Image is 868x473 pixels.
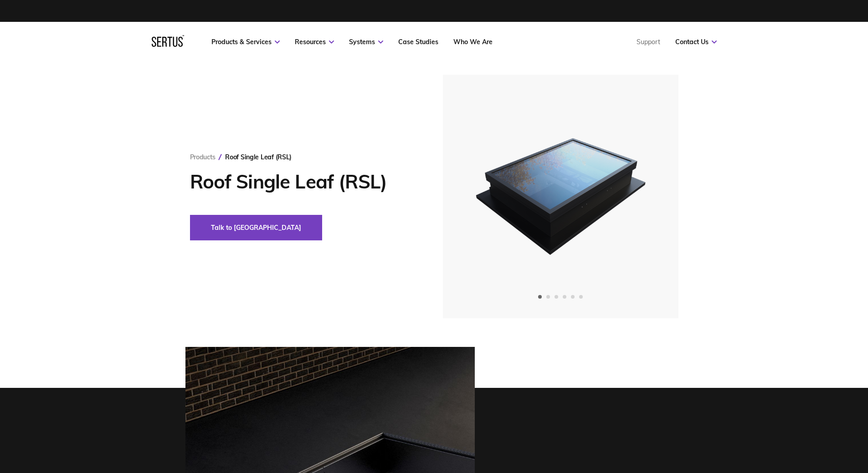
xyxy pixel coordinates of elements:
[637,38,660,46] a: Support
[563,295,566,299] span: Go to slide 4
[349,38,383,46] a: Systems
[555,295,558,299] span: Go to slide 3
[211,38,280,46] a: Products & Services
[295,38,334,46] a: Resources
[675,38,717,46] a: Contact Us
[546,295,550,299] span: Go to slide 2
[579,295,583,299] span: Go to slide 6
[190,215,322,240] button: Talk to [GEOGRAPHIC_DATA]
[190,153,216,161] a: Products
[398,38,438,46] a: Case Studies
[190,170,416,193] h1: Roof Single Leaf (RSL)
[453,38,493,46] a: Who We Are
[571,295,575,299] span: Go to slide 5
